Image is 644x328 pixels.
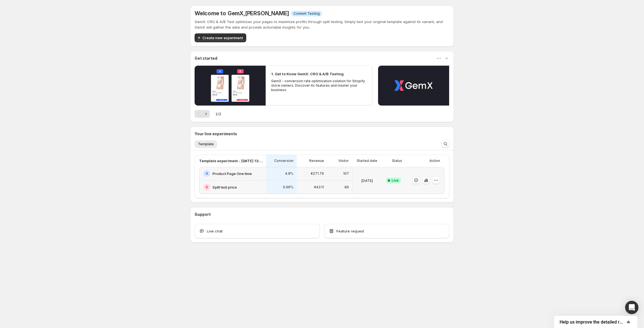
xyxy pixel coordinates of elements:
span: , [PERSON_NAME] [243,10,289,17]
button: Play video [378,66,449,106]
nav: Pagination [195,110,210,118]
button: Next [202,110,210,118]
button: Play video [195,66,266,106]
p: 107 [343,171,349,176]
span: Live chat [207,228,223,234]
p: €43.11 [314,185,324,189]
h2: A [206,171,208,176]
p: Conversion [274,159,293,163]
h3: Your live experiments [195,131,237,137]
p: 0.96% [283,185,293,189]
p: Revenue [309,159,324,163]
h2: Split test price [212,184,237,190]
p: 4.8% [285,171,293,176]
p: GemX - conversion rate optimization solution for Shopify store owners. Discover its features and ... [271,79,367,92]
span: Feature request [336,228,364,234]
p: GemX: CRO & A/B Test optimizes your pages to maximize profits through split testing. Simply test ... [195,19,449,30]
p: 89 [344,185,349,189]
p: Status [392,159,402,163]
h2: 1. Get to Know GemX: CRO & A/B Testing [271,71,344,77]
h3: Support [195,212,211,217]
span: Template [198,142,214,146]
h2: B [206,185,208,189]
h5: Welcome to GemX [195,10,289,17]
p: Action [429,159,440,163]
span: Create new experiment [202,35,243,41]
span: Live [392,178,399,183]
p: [DATE] [361,178,373,183]
p: Template experiment - [DATE] 13:45:21 [199,158,263,164]
h2: Product Page One time [212,171,252,176]
button: Create new experiment [195,33,246,42]
span: Help us improve the detailed report for A/B campaigns [560,319,625,325]
p: Visitor [338,159,349,163]
h3: Get started [195,56,217,61]
span: Content Testing [293,11,320,16]
button: Search and filter results [442,140,449,148]
p: €271.76 [311,171,324,176]
p: Started date [357,159,377,163]
div: Open Intercom Messenger [625,301,638,314]
span: 1 / 2 [215,111,221,117]
button: Show survey - Help us improve the detailed report for A/B campaigns [560,319,632,325]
